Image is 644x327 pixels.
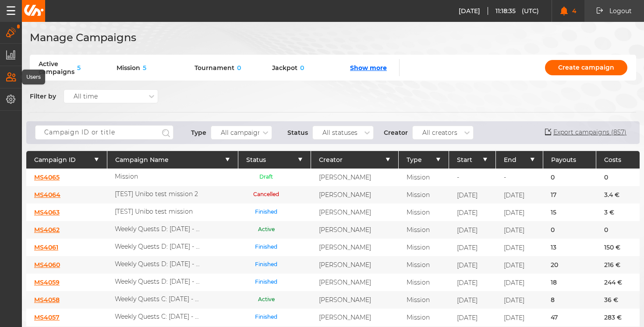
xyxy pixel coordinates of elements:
[319,191,371,199] p: [PERSON_NAME]
[246,156,266,164] span: Status
[74,93,98,100] div: All time
[115,313,201,320] p: Weekly Quests C: [DATE] - [DATE]
[115,156,230,164] button: Campaign Name
[191,129,206,137] p: Type
[246,278,287,287] p: Finished
[39,60,74,76] span: Active campaigns
[596,221,640,239] div: 0
[504,296,524,304] span: [DATE]
[319,261,371,269] p: [PERSON_NAME]
[596,274,640,291] div: 244 €
[407,278,430,286] p: Mission
[115,190,198,198] p: [TEST] Unibo test mission 2
[34,278,60,286] a: MS4059
[407,313,430,321] p: Mission
[504,244,524,252] span: [DATE]
[604,156,632,164] p: Costs
[457,261,478,269] span: [DATE]
[551,156,588,164] p: Payouts
[115,243,201,250] p: Weekly Quests D: [DATE] - [DATE]
[115,156,169,164] span: Campaign Name
[246,313,287,322] p: Finished
[23,5,44,16] img: Unibo
[140,64,146,72] span: 5
[74,64,81,72] span: 5
[543,169,596,186] div: 0
[457,191,478,199] span: [DATE]
[319,243,371,251] p: [PERSON_NAME]
[457,156,488,164] button: Start
[457,226,478,234] span: [DATE]
[596,186,640,204] div: 3.4 €
[407,191,430,199] p: Mission
[246,190,287,199] p: Cancelled
[319,296,371,304] p: [PERSON_NAME]
[504,209,524,217] span: [DATE]
[504,156,534,164] button: End
[34,243,58,251] a: MS4061
[297,64,304,72] span: 0
[319,173,371,181] p: [PERSON_NAME]
[115,207,193,215] p: [TEST] Unibo test mission
[319,226,371,234] p: [PERSON_NAME]
[319,278,371,286] p: [PERSON_NAME]
[543,274,596,291] div: 18
[407,261,430,269] p: Mission
[543,221,596,239] div: 0
[596,239,640,256] div: 150 €
[504,173,506,181] p: -
[457,296,478,304] span: [DATE]
[504,279,524,287] span: [DATE]
[246,260,287,269] p: Finished
[504,314,524,322] span: [DATE]
[34,156,99,164] button: Campaign ID
[34,173,60,181] a: MS4065
[457,173,459,181] p: -
[34,208,60,216] a: MS4063
[545,60,627,75] a: Create campaign
[34,226,60,234] a: MS4062
[322,129,357,136] div: All statuses
[34,313,60,321] a: MS4057
[407,156,422,164] span: Type
[407,226,430,234] p: Mission
[319,313,371,321] p: [PERSON_NAME]
[596,256,640,274] div: 216 €
[495,7,522,15] span: 11:18:35
[34,261,60,269] a: MS4060
[457,279,478,287] span: [DATE]
[115,278,201,285] p: Weekly Quests D: [DATE] - [DATE]
[543,204,596,221] div: 15
[543,256,596,274] div: 20
[246,156,303,164] button: Status
[543,291,596,309] div: 8
[504,191,524,199] span: [DATE]
[34,191,60,199] a: MS4064
[246,225,287,234] p: Active
[407,208,430,216] p: Mission
[287,129,308,137] p: Status
[246,173,287,182] p: Draft
[543,239,596,256] div: 13
[195,64,259,72] div: Tournament
[221,129,265,136] div: All campaigns
[319,156,343,164] span: Creator
[457,244,478,252] span: [DATE]
[234,64,241,72] span: 0
[407,173,430,181] p: Mission
[246,243,287,252] p: Finished
[34,156,76,164] span: Campaign ID
[115,225,201,233] p: Weekly Quests D: [DATE] - [DATE]
[543,186,596,204] div: 17
[407,156,441,164] button: Type
[407,243,430,251] p: Mission
[407,296,430,304] p: Mission
[459,7,488,15] span: [DATE]
[543,309,596,326] div: 47
[35,125,173,140] input: Campaign ID or title
[541,124,631,141] button: Export campaigns (857)
[504,261,524,269] span: [DATE]
[504,226,524,234] span: [DATE]
[115,172,138,180] p: Mission
[319,156,390,164] button: Creator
